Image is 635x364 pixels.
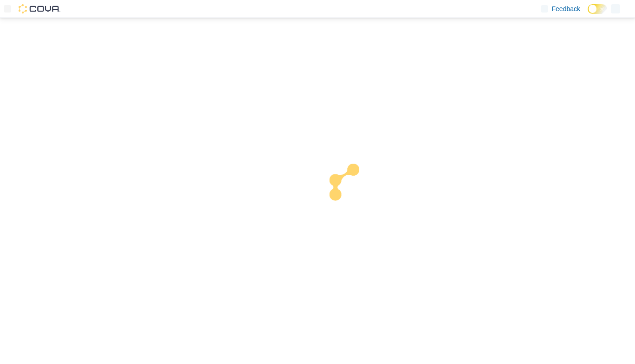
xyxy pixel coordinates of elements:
input: Dark Mode [588,4,607,14]
img: Cova [19,4,60,13]
span: Dark Mode [588,14,588,14]
img: cova-loader [317,157,387,226]
span: Feedback [552,4,580,13]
